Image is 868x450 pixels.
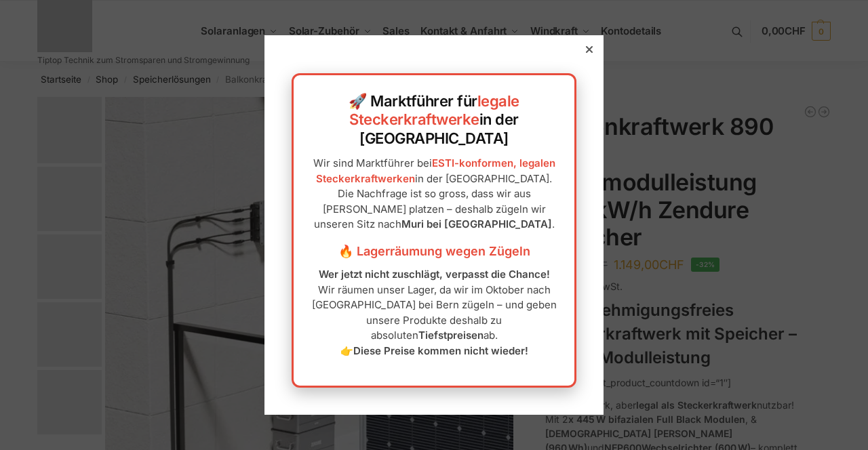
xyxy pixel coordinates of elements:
strong: Wer jetzt nicht zuschlägt, verpasst die Chance! [319,268,550,281]
p: Wir sind Marktführer bei in der [GEOGRAPHIC_DATA]. Die Nachfrage ist so gross, dass wir aus [PERS... [307,156,561,232]
strong: Muri bei [GEOGRAPHIC_DATA] [401,218,552,230]
h2: 🚀 Marktführer für in der [GEOGRAPHIC_DATA] [307,92,561,148]
a: legale Steckerkraftwerke [349,92,519,129]
strong: Diese Preise kommen nicht wieder! [353,344,528,357]
h3: 🔥 Lagerräumung wegen Zügeln [307,243,561,260]
p: Wir räumen unser Lager, da wir im Oktober nach [GEOGRAPHIC_DATA] bei Bern zügeln – und geben unse... [307,267,561,359]
strong: Tiefstpreisen [418,329,484,342]
a: ESTI-konformen, legalen Steckerkraftwerken [316,157,555,185]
